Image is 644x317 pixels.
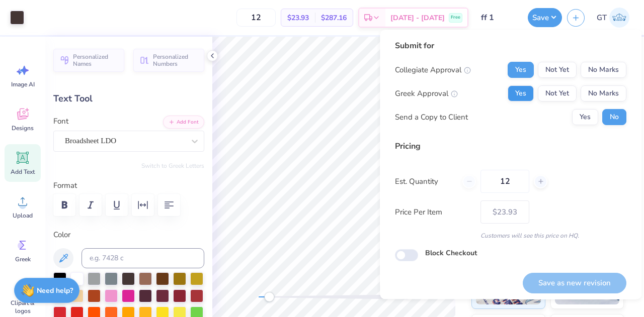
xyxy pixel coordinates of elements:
[592,8,634,28] a: GT
[395,64,471,76] div: Collegiate Approval
[53,180,204,191] label: Format
[15,255,31,263] span: Greek
[508,62,534,78] button: Yes
[572,109,598,125] button: Yes
[528,8,562,27] button: Save
[141,162,204,170] button: Switch to Greek Letters
[11,168,35,176] span: Add Text
[53,116,68,127] label: Font
[395,112,468,123] div: Send a Copy to Client
[395,40,626,52] div: Submit for
[395,140,626,152] div: Pricing
[473,8,523,28] input: Untitled Design
[451,14,460,21] span: Free
[508,85,534,101] button: Yes
[13,212,33,220] span: Upload
[53,49,124,72] button: Personalized Names
[395,206,473,218] label: Price Per Item
[480,170,529,193] input: – –
[236,9,276,27] input: – –
[12,124,34,132] span: Designs
[6,299,39,315] span: Clipart & logos
[597,12,607,24] span: GT
[321,13,347,23] span: $287.16
[602,109,626,125] button: No
[538,62,577,78] button: Not Yet
[37,286,73,295] strong: Need help?
[581,62,626,78] button: No Marks
[73,53,118,67] span: Personalized Names
[395,88,458,99] div: Greek Approval
[425,248,477,258] label: Block Checkout
[53,229,204,241] label: Color
[581,85,626,101] button: No Marks
[264,292,274,302] div: Accessibility label
[133,49,204,72] button: Personalized Numbers
[538,85,577,101] button: Not Yet
[395,231,626,240] div: Customers will see this price on HQ.
[390,13,445,23] span: [DATE] - [DATE]
[153,53,198,67] span: Personalized Numbers
[287,13,309,23] span: $23.93
[163,116,204,129] button: Add Font
[82,248,204,268] input: e.g. 7428 c
[395,176,455,187] label: Est. Quantity
[11,80,35,88] span: Image AI
[53,92,204,105] div: Text Tool
[609,8,629,28] img: Gayathree Thangaraj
